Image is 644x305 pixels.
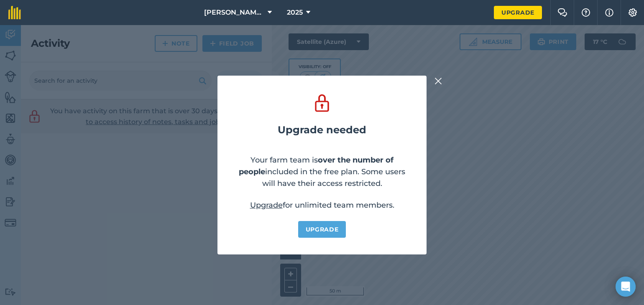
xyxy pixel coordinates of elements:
a: Upgrade [298,221,346,238]
img: svg+xml;base64,PHN2ZyB4bWxucz0iaHR0cDovL3d3dy53My5vcmcvMjAwMC9zdmciIHdpZHRoPSIxNyIgaGVpZ2h0PSIxNy... [605,8,613,18]
div: Open Intercom Messenger [616,277,636,297]
h2: Upgrade needed [278,124,366,136]
img: A question mark icon [581,8,591,17]
img: A cog icon [628,8,638,17]
a: Upgrade [250,201,283,210]
img: fieldmargin Logo [8,6,21,19]
span: [PERSON_NAME] Farm [204,8,264,18]
img: svg+xml;base64,PHN2ZyB4bWxucz0iaHR0cDovL3d3dy53My5vcmcvMjAwMC9zdmciIHdpZHRoPSIyMiIgaGVpZ2h0PSIzMC... [434,76,442,86]
a: Upgrade [494,6,542,19]
img: Two speech bubbles overlapping with the left bubble in the forefront [557,8,567,17]
p: Your farm team is included in the free plan. Some users will have their access restricted. [234,154,410,189]
strong: over the number of people [239,155,394,176]
span: 2025 [287,8,303,18]
p: for unlimited team members. [250,199,394,211]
